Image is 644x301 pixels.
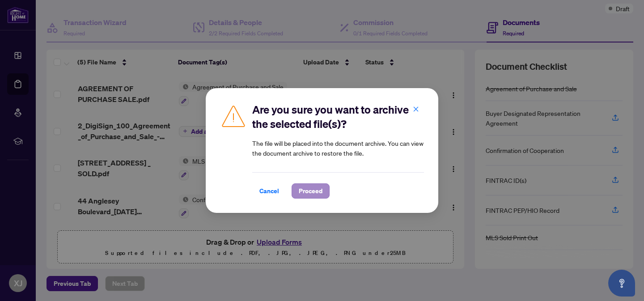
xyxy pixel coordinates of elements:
span: Proceed [299,184,322,198]
span: close [413,106,419,112]
button: Cancel [252,183,286,199]
button: Proceed [292,183,330,199]
span: Cancel [259,184,279,198]
h2: Are you sure you want to archive the selected file(s)? [252,102,424,131]
article: The file will be placed into the document archive. You can view the document archive to restore t... [252,138,424,158]
button: Open asap [608,270,635,297]
img: Caution Icon [220,102,247,129]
